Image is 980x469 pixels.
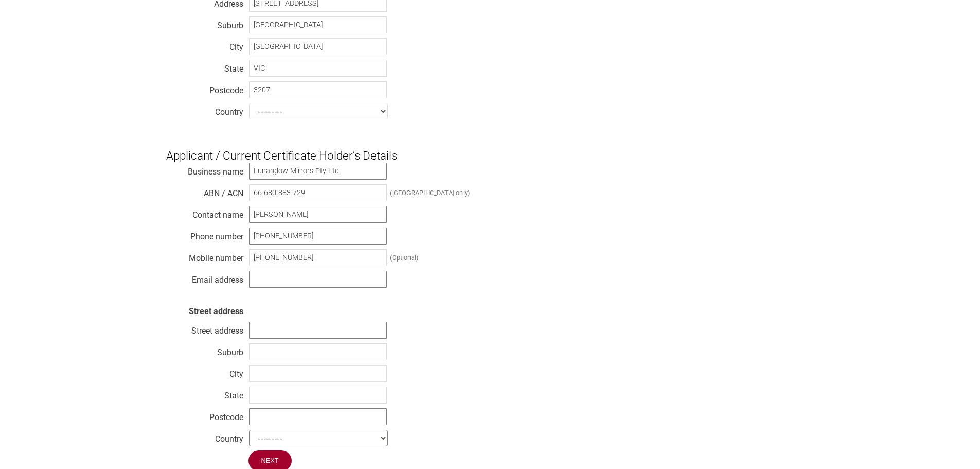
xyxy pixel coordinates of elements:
div: Postcode [166,83,243,93]
div: Business name [166,164,243,175]
div: Phone number [166,229,243,239]
div: City [166,40,243,50]
div: ABN / ACN [166,186,243,196]
div: Postcode [166,410,243,420]
strong: Street address [189,306,243,316]
div: Country [166,105,243,115]
div: Street address [166,323,243,334]
h3: Applicant / Current Certificate Holder’s Details [166,131,814,162]
div: Email address [166,272,243,283]
div: Suburb [166,18,243,28]
div: Suburb [166,345,243,355]
div: State [166,388,243,398]
div: Country [166,431,243,442]
div: City [166,367,243,377]
div: Mobile number [166,251,243,261]
div: ([GEOGRAPHIC_DATA] only) [390,189,470,197]
div: Contact name [166,207,243,218]
div: State [166,61,243,72]
div: (Optional) [390,254,418,262]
